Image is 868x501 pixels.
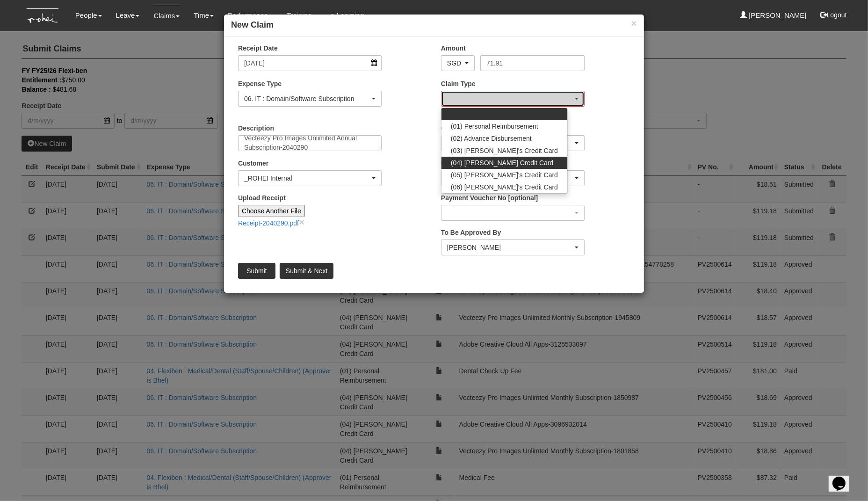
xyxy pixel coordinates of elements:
label: Amount [441,44,466,53]
span: (04) [PERSON_NAME] Credit Card [451,158,553,167]
label: Receipt Date [238,44,278,53]
label: To Be Approved By [441,228,501,237]
button: _ROHEI Internal [238,170,382,186]
button: Aline Eustaquio Low [441,240,585,255]
input: Submit & Next [280,263,333,279]
div: _ROHEI Internal [244,174,370,183]
span: (03) [PERSON_NAME]'s Credit Card [451,146,558,155]
a: Receipt-2040290.pdf [238,219,299,227]
button: 06. IT : Domain/Software Subscription [238,91,382,107]
input: Choose Another File [238,205,305,217]
label: Expense Type [238,79,282,88]
b: New Claim [231,20,274,29]
button: × [631,18,637,28]
span: (06) [PERSON_NAME]'s Credit Card [451,182,558,192]
input: Submit [238,263,275,279]
span: This field is required. [441,108,501,115]
span: (02) Advance Disbursement [451,134,532,143]
label: Payment Voucher No [optional] [441,193,538,203]
div: 06. IT : Domain/Software Subscription [244,94,370,103]
button: SGD [441,55,475,71]
label: Claim Type [441,79,476,88]
label: Description [238,123,274,133]
a: close [299,217,304,227]
label: Customer [238,159,268,168]
span: (05) [PERSON_NAME]'s Credit Card [451,170,558,180]
input: d/m/yyyy [238,55,382,71]
div: SGD [447,58,463,68]
iframe: chat widget [829,464,859,492]
span: (01) Personal Reimbursement [451,122,538,131]
label: Upload Receipt [238,193,286,203]
div: [PERSON_NAME] [447,243,573,252]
